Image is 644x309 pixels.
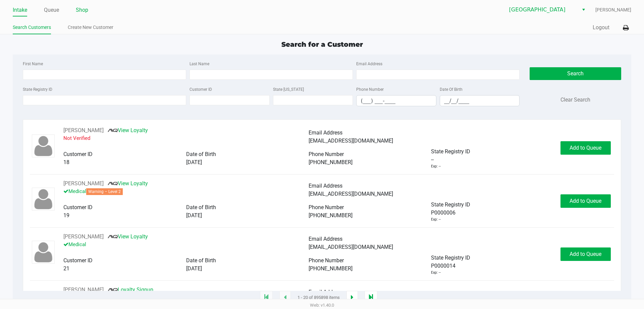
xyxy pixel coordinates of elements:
[309,212,353,219] span: [PHONE_NUMBER]
[186,257,216,264] span: Date of Birth
[530,67,621,80] button: Search
[63,204,93,210] span: Customer ID
[593,24,609,32] button: Logout
[23,61,43,67] label: First Name
[63,134,309,142] p: Not Verified
[356,86,384,92] label: Phone Number
[186,151,216,157] span: Date of Birth
[108,180,148,187] a: View Loyalty
[560,141,611,155] button: Add to Queue
[309,244,393,250] span: [EMAIL_ADDRESS][DOMAIN_NAME]
[310,303,334,308] span: Web: v1.40.0
[346,291,358,304] app-submit-button: Next
[63,257,93,264] span: Customer ID
[63,126,104,134] button: See customer info
[431,209,455,217] span: P0000006
[509,6,575,14] span: [GEOGRAPHIC_DATA]
[13,23,51,32] a: Search Customers
[68,23,113,32] a: Create New Customer
[279,291,291,304] app-submit-button: Previous
[298,294,340,301] span: 1 - 20 of 895898 items
[431,262,455,270] span: P0000014
[570,145,601,151] span: Add to Queue
[560,247,611,261] button: Add to Queue
[431,148,470,155] span: State Registry ID
[13,5,27,15] a: Intake
[579,4,588,16] button: Select
[281,40,363,48] span: Search for a Customer
[63,233,104,241] button: See customer info
[63,241,309,248] p: Medical
[108,233,148,240] a: View Loyalty
[570,198,601,204] span: Add to Queue
[309,129,342,136] span: Email Address
[76,5,88,15] a: Shop
[440,95,520,106] input: Format: MM/DD/YYYY
[23,86,52,92] label: State Registry ID
[63,265,69,272] span: 21
[356,95,436,106] kendo-maskedtextbox: Format: (999) 999-9999
[309,289,342,295] span: Email Address
[431,217,441,223] div: Exp: --
[190,86,212,92] label: Customer ID
[108,286,153,293] a: Loyalty Signup
[186,212,202,219] span: [DATE]
[309,151,344,157] span: Phone Number
[440,95,520,106] kendo-maskedtextbox: Format: MM/DD/YYYY
[431,255,470,261] span: State Registry ID
[440,86,463,92] label: Date Of Birth
[108,127,148,133] a: View Loyalty
[186,204,216,210] span: Date of Birth
[186,159,202,165] span: [DATE]
[431,270,441,276] div: Exp: --
[63,286,104,294] button: See customer info
[431,201,470,208] span: State Registry ID
[44,5,59,15] a: Queue
[309,159,353,165] span: [PHONE_NUMBER]
[356,61,382,67] label: Email Address
[63,151,93,157] span: Customer ID
[186,265,202,272] span: [DATE]
[309,138,393,144] span: [EMAIL_ADDRESS][DOMAIN_NAME]
[190,61,209,67] label: Last Name
[309,183,342,189] span: Email Address
[260,291,273,304] app-submit-button: Move to first page
[309,265,353,272] span: [PHONE_NUMBER]
[595,6,631,13] span: [PERSON_NAME]
[273,86,304,92] label: State [US_STATE]
[431,164,441,169] div: Exp: --
[560,194,611,208] button: Add to Queue
[560,96,590,104] button: Clear Search
[63,188,309,195] p: Medical
[309,236,342,242] span: Email Address
[86,188,123,195] span: Warning – Level 2
[309,191,393,197] span: [EMAIL_ADDRESS][DOMAIN_NAME]
[309,204,344,210] span: Phone Number
[63,159,69,165] span: 18
[365,291,377,304] app-submit-button: Move to last page
[431,156,434,164] span: --
[570,251,601,257] span: Add to Queue
[63,180,104,188] button: See customer info
[357,95,436,106] input: Format: (999) 999-9999
[63,212,69,219] span: 19
[309,257,344,264] span: Phone Number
